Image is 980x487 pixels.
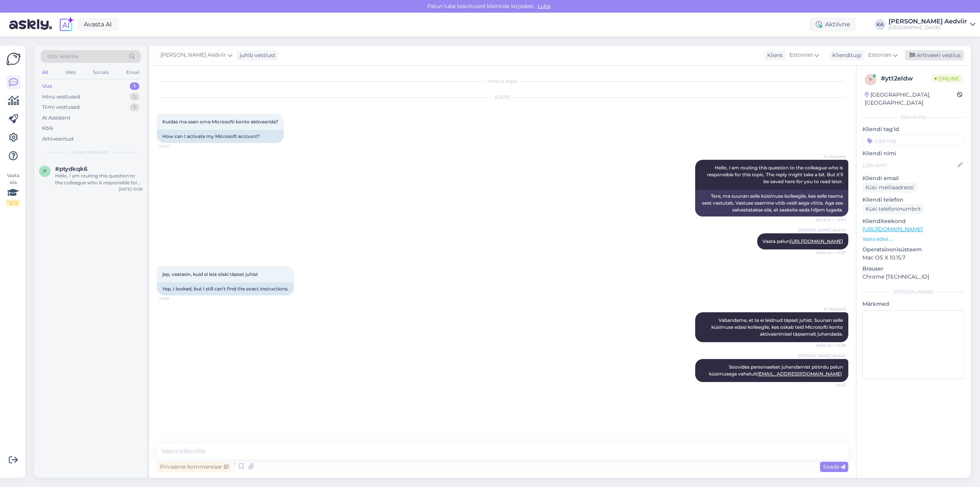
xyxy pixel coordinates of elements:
p: Kliendi nimi [862,149,965,157]
span: Nähtud ✓ 14:39 [816,343,846,348]
p: Klienditeekond [862,217,965,225]
span: Luba [535,3,553,10]
div: Socials [91,67,110,77]
span: Soovides personaalset juhendamist pöördu palun küsimusega vahetult [709,364,844,377]
div: 1 [130,82,139,90]
a: [URL][DOMAIN_NAME] [790,238,843,244]
span: p [43,168,47,174]
div: Arhiveeri vestlus [905,50,964,61]
span: 14:39 [159,296,188,302]
span: 14:43 [817,382,846,388]
p: Kliendi telefon [862,196,965,204]
span: AI Assistent [817,154,846,159]
img: Askly Logo [6,52,21,66]
div: juhib vestlust [237,51,276,59]
div: 1 [130,93,139,101]
span: y [869,77,872,82]
span: Kuidas ma saan oma Microsofti konto aktiveerida? [162,119,278,125]
div: Vestlus algas [157,78,848,85]
span: jep, vaatasin, kuid ei leia siiski täpset juhist [162,271,258,277]
p: Vaata edasi ... [862,236,965,243]
div: Vaata siia [6,172,20,207]
div: Uus [42,82,52,90]
p: Brauser [862,265,965,273]
div: All [41,67,49,77]
div: KA [875,19,885,30]
div: 1 [130,103,139,111]
div: Hello, I am routing this question to the colleague who is responsible for this topic. The reply m... [55,172,142,186]
input: Lisa nimi [863,161,956,169]
span: Nähtud ✓ 14:34 [816,217,846,223]
span: Estonian [868,51,892,59]
div: Kõik [42,125,53,132]
div: Klient [764,51,783,59]
span: Otsi kliente [47,52,78,61]
div: Web [64,67,77,77]
p: Kliendi email [862,174,965,182]
div: Tere, ma suunan selle küsimuse kolleegile, kes selle teema eest vastutab. Vastuse saamine võib ve... [695,190,848,216]
div: [DATE] 10:58 [119,186,142,192]
div: Küsi telefoninumbrit [862,204,924,214]
p: Operatsioonisüsteem [862,246,965,254]
div: [DATE] [157,94,848,101]
div: How can I activate my Microsoft account? [157,130,284,143]
div: Arhiveeritud [42,135,73,143]
span: [PERSON_NAME] Aedviir [798,227,846,233]
div: [GEOGRAPHIC_DATA], [GEOGRAPHIC_DATA] [865,91,957,107]
p: Chrome [TECHNICAL_ID] [862,273,965,281]
a: [PERSON_NAME] Aedviir[GEOGRAPHIC_DATA] [889,18,975,31]
span: Vaata palun [763,238,843,244]
span: [PERSON_NAME] Aedviir [798,353,846,359]
span: 14:34 [159,143,188,149]
p: Kliendi tag'id [862,125,965,133]
div: Aktiivne [810,18,856,31]
a: [EMAIL_ADDRESS][DOMAIN_NAME] [757,371,842,377]
div: # ytt2eldw [881,74,931,83]
span: #ptydkqk6 [55,166,87,172]
div: Yep, I looked, but I still can't find the exact instructions. [157,282,294,295]
span: Online [931,74,962,83]
span: Nähtud ✓ 14:37 [816,250,846,256]
div: [PERSON_NAME] [862,289,965,295]
div: Privaatne kommentaar [157,462,232,472]
p: Märkmed [862,300,965,308]
span: Hello, I am routing this question to the colleague who is responsible for this topic. The reply m... [707,165,844,184]
span: Saada [823,463,845,470]
div: [PERSON_NAME] Aedviir [889,18,967,25]
div: Minu vestlused [42,93,80,101]
span: Vabandame, et te ei leidnud täpset juhist. Suunan selle küsimuse edasi kolleegile, kes oskab teid... [711,317,844,337]
div: Email [125,67,141,77]
div: Kliendi info [862,114,965,121]
div: Tiimi vestlused [42,103,80,111]
div: 2 / 3 [6,200,20,207]
a: [URL][DOMAIN_NAME] [862,226,923,233]
span: Estonian [789,51,813,59]
div: Küsi meiliaadressi [862,182,917,193]
a: Avasta AI [77,18,118,31]
div: AI Assistent [42,114,70,122]
img: explore-ai [58,16,74,33]
p: Mac OS X 10.15.7 [862,254,965,262]
span: [PERSON_NAME] Aedviir [160,51,226,59]
input: Lisa tag [862,135,965,146]
div: [GEOGRAPHIC_DATA] [889,25,967,31]
div: Klienditugi [829,51,862,59]
span: Uued vestlused [73,149,109,156]
span: AI Assistent [817,306,846,312]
